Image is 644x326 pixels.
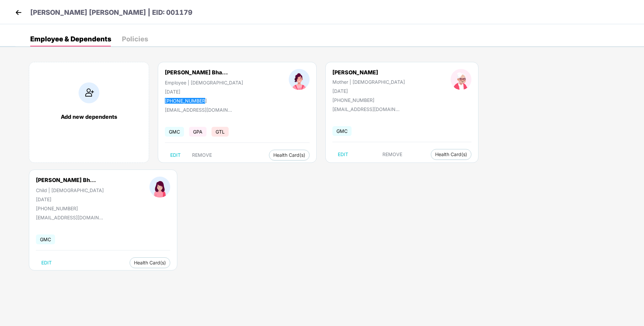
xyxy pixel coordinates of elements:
[332,69,405,76] div: [PERSON_NAME]
[273,153,305,157] span: Health Card(s)
[377,149,408,160] button: REMOVE
[451,69,471,90] img: profileImage
[170,152,181,158] span: EDIT
[36,257,57,268] button: EDIT
[36,187,104,193] div: Child | [DEMOGRAPHIC_DATA]
[332,79,405,85] div: Mother | [DEMOGRAPHIC_DATA]
[134,261,166,264] span: Health Card(s)
[36,215,103,220] div: [EMAIL_ADDRESS][DOMAIN_NAME]
[36,196,104,202] div: [DATE]
[122,36,148,42] div: Policies
[36,234,55,244] span: GMC
[165,107,232,113] div: [EMAIL_ADDRESS][DOMAIN_NAME]
[149,177,170,197] img: profileImage
[212,127,229,137] span: GTL
[165,80,243,85] div: Employee | [DEMOGRAPHIC_DATA]
[79,82,99,103] img: addIcon
[165,89,243,95] div: [DATE]
[36,206,104,211] div: [PHONE_NUMBER]
[165,98,243,104] div: [PHONE_NUMBER]
[165,150,186,160] button: EDIT
[269,150,310,160] button: Health Card(s)
[435,153,467,156] span: Health Card(s)
[289,69,310,90] img: profileImage
[30,7,192,18] p: [PERSON_NAME] [PERSON_NAME] | EID: 001179
[41,260,52,265] span: EDIT
[431,149,471,160] button: Health Card(s)
[338,152,348,157] span: EDIT
[332,106,400,112] div: [EMAIL_ADDRESS][DOMAIN_NAME]
[165,127,184,137] span: GMC
[332,126,352,136] span: GMC
[13,7,24,17] img: back
[165,69,228,76] div: [PERSON_NAME] Bha...
[332,149,354,160] button: EDIT
[36,177,96,183] div: [PERSON_NAME] Bh...
[189,127,206,137] span: GPA
[187,150,217,160] button: REMOVE
[30,36,111,42] div: Employee & Dependents
[332,97,405,103] div: [PHONE_NUMBER]
[332,88,405,94] div: [DATE]
[130,257,170,268] button: Health Card(s)
[192,152,212,158] span: REMOVE
[36,113,142,120] div: Add new dependents
[382,152,402,157] span: REMOVE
